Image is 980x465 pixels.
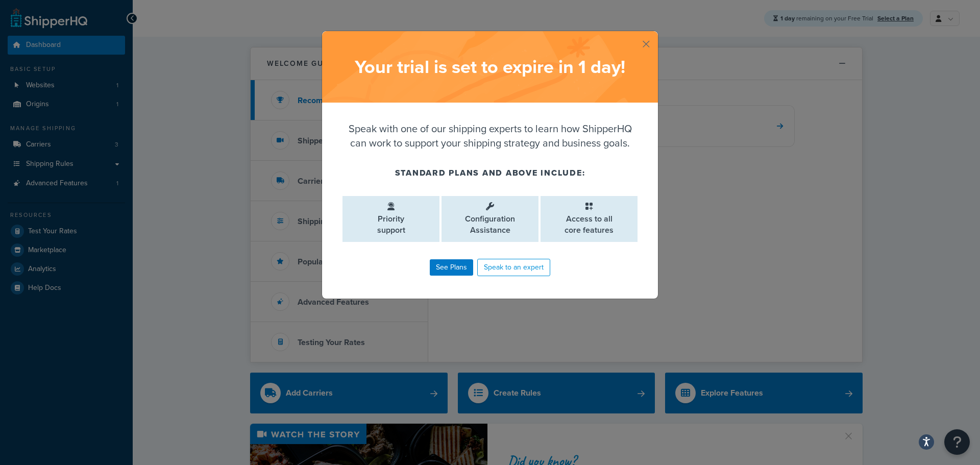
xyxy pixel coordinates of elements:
li: Access to all core features [541,196,638,242]
h4: Standard plans and above include: [342,167,638,179]
p: Speak with one of our shipping experts to learn how ShipperHQ can work to support your shipping s... [342,121,638,150]
li: Priority support [342,196,439,242]
h2: Your trial is set to expire in 1 day ! [332,57,648,77]
a: See Plans [430,259,473,276]
a: Speak to an expert [477,259,550,276]
li: Configuration Assistance [442,196,538,242]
